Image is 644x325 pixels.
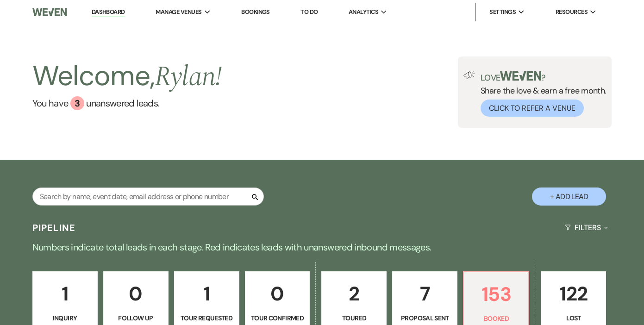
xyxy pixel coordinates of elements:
[156,7,201,17] span: Manage Venues
[70,96,84,110] div: 3
[489,7,516,17] span: Settings
[463,71,475,79] img: loud-speaker-illustration.svg
[349,7,378,17] span: Analytics
[180,278,233,309] p: 1
[327,313,381,323] p: Toured
[327,278,381,309] p: 2
[241,8,270,16] a: Bookings
[481,71,606,82] p: Love ?
[92,8,125,17] a: Dashboard
[38,278,92,309] p: 1
[561,215,612,240] button: Filters
[500,71,541,81] img: weven-logo-green.svg
[32,187,264,206] input: Search by name, event date, email address or phone number
[532,187,606,206] button: + Add Lead
[547,278,600,309] p: 122
[398,313,451,323] p: Proposal Sent
[32,2,67,22] img: Weven Logo
[251,313,304,323] p: Tour Confirmed
[251,278,304,309] p: 0
[556,7,588,17] span: Resources
[155,56,222,98] span: Rylan !
[32,56,222,96] h2: Welcome,
[32,96,222,110] a: You have 3 unanswered leads.
[469,279,523,310] p: 153
[398,278,451,309] p: 7
[469,313,523,324] p: Booked
[38,313,92,323] p: Inquiry
[547,313,600,323] p: Lost
[32,221,76,234] h3: Pipeline
[109,313,163,323] p: Follow Up
[300,8,318,16] a: To Do
[481,100,584,117] button: Click to Refer a Venue
[109,278,163,309] p: 0
[475,71,606,117] div: Share the love & earn a free month.
[180,313,233,323] p: Tour Requested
